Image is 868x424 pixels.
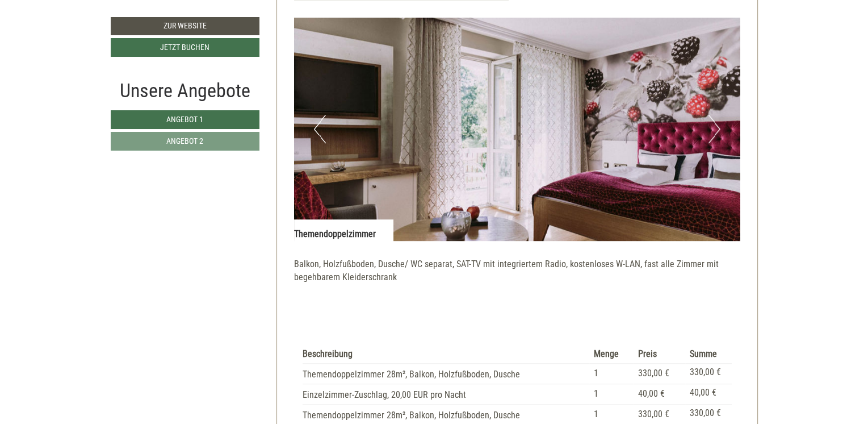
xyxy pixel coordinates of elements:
[589,364,633,384] td: 1
[685,346,731,363] th: Summe
[303,346,589,363] th: Beschreibung
[638,368,669,379] span: 330,00 €
[166,136,203,146] span: Angebot 2
[111,38,259,57] a: Jetzt buchen
[294,18,740,241] img: image
[111,17,259,35] a: Zur Website
[638,409,669,419] span: 330,00 €
[589,384,633,404] td: 1
[589,346,633,363] th: Menge
[685,384,731,404] td: 40,00 €
[294,219,393,241] div: Themendoppelzimmer
[303,364,589,384] td: Themendoppelzimmer 28m², Balkon, Holzfußboden, Dusche
[685,364,731,384] td: 330,00 €
[294,258,740,297] p: Balkon, Holzfußboden, Dusche/ WC separat, SAT-TV mit integriertem Radio, kostenloses W-LAN, fast ...
[303,384,589,404] td: Einzelzimmer-Zuschlag, 20,00 EUR pro Nacht
[638,388,664,399] span: 40,00 €
[633,346,685,363] th: Preis
[314,115,326,143] button: Previous
[708,115,720,143] button: Next
[166,115,203,124] span: Angebot 1
[111,77,259,105] div: Unsere Angebote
